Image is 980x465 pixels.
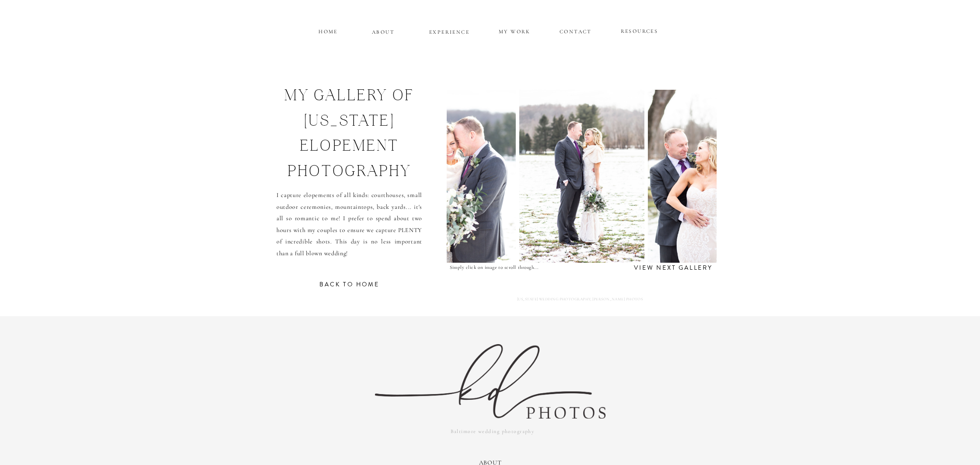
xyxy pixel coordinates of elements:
a: Baltimore wedding photography [399,426,585,437]
a: view next gallery [630,263,717,271]
a: RESOURCES [619,26,659,34]
a: EXPERIENCE [428,27,470,35]
p: Simply click on image to scroll through... [450,263,564,271]
a: HOME [317,27,339,34]
a: ABOUT [372,27,395,35]
a: BACK TO HOME [298,279,401,296]
p: I capture elopements of all kinds: courthouses, small outdoor ceremonies, mountaintops, back yard... [276,190,422,282]
a: [US_STATE] WEDDING PHOTOGRAPHY, [PERSON_NAME] PHOTOS [517,296,646,306]
a: CONTACT [560,27,591,34]
h1: my gallery of [US_STATE] elopement photography [266,85,433,184]
a: MY WORK [498,27,532,35]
